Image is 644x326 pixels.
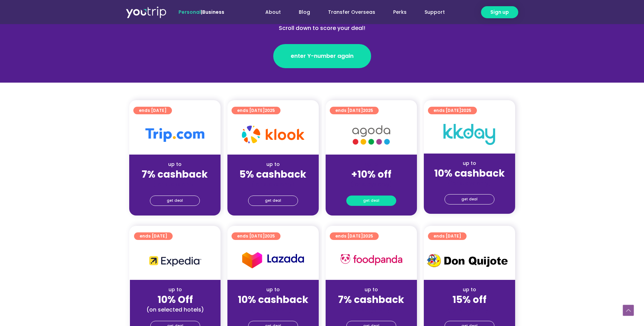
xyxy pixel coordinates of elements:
a: About [256,6,290,19]
div: up to [429,160,510,167]
strong: 10% cashback [238,293,308,306]
div: (for stays only) [429,306,510,313]
strong: 5% cashback [239,168,306,181]
span: ends [DATE] [335,232,373,240]
div: (on selected hotels) [135,306,215,313]
div: up to [135,161,215,168]
div: up to [331,286,411,293]
span: 2025 [363,233,373,239]
a: ends [DATE]2025 [428,107,477,114]
span: Sign up [490,9,509,16]
a: Perks [384,6,416,19]
span: ends [DATE] [237,232,275,240]
span: get deal [265,196,281,206]
a: Business [202,9,224,15]
a: Blog [290,6,319,19]
span: enter Y-number again [291,52,354,60]
a: get deal [248,196,298,206]
a: get deal [444,194,494,204]
div: (for stays only) [233,306,313,313]
a: ends [DATE]2025 [330,107,379,114]
strong: 10% cashback [434,167,505,180]
strong: 7% cashback [338,293,404,306]
div: up to [135,286,215,293]
span: get deal [363,196,379,206]
a: ends [DATE]2025 [232,107,280,114]
a: Support [416,6,454,19]
a: enter Y-number again [273,44,371,68]
span: 2025 [265,107,275,113]
a: ends [DATE]2025 [330,232,379,240]
span: ends [DATE] [433,107,471,114]
strong: +10% off [351,168,391,181]
strong: 7% cashback [142,168,208,181]
span: 2025 [363,107,373,113]
div: (for stays only) [331,181,411,188]
div: up to [429,286,510,293]
span: ends [DATE] [433,232,461,240]
a: get deal [346,196,396,206]
span: ends [DATE] [335,107,373,114]
div: (for stays only) [233,181,313,188]
span: Personal [178,9,201,15]
strong: 10% Off [157,293,193,306]
span: ends [DATE] [237,107,275,114]
span: ends [DATE] [140,232,167,240]
span: get deal [167,196,183,206]
div: (for stays only) [331,306,411,313]
a: Sign up [481,6,518,18]
div: Scroll down to score your deal! [173,24,472,32]
span: 2025 [265,233,275,239]
div: (for stays only) [429,180,510,187]
div: up to [233,161,313,168]
span: | [178,9,224,15]
span: ends [DATE] [139,107,166,114]
a: ends [DATE]2025 [232,232,280,240]
a: ends [DATE] [133,107,172,114]
div: up to [233,286,313,293]
a: Transfer Overseas [319,6,384,19]
div: (for stays only) [135,181,215,188]
span: 2025 [461,107,471,113]
strong: 15% off [452,293,487,306]
a: ends [DATE] [428,232,467,240]
a: ends [DATE] [134,232,173,240]
nav: Menu [243,6,454,19]
a: get deal [150,196,200,206]
span: up to [365,161,378,168]
span: get deal [461,194,478,204]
